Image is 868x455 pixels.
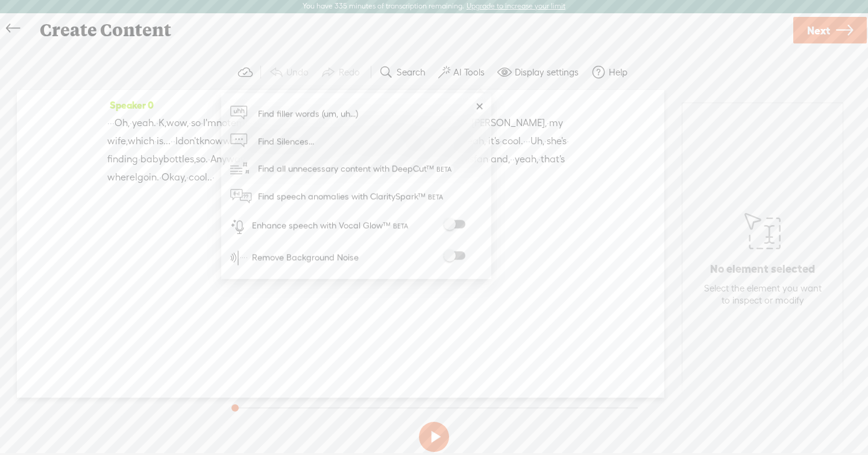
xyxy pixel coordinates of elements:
[254,182,450,211] span: Find speech anomalies with ClaritySpark™
[547,132,567,150] span: she's
[500,132,502,150] span: ·
[189,168,212,186] span: cool..
[502,132,523,150] span: cool.
[538,150,541,168] span: ·
[203,114,216,132] span: I'm
[488,132,500,150] span: it's
[264,60,316,84] button: Undo
[339,66,360,78] label: Redo
[162,168,186,186] span: Okay,
[186,168,189,186] span: ·
[138,150,140,168] span: ·
[374,60,433,84] button: Search
[171,132,173,150] span: ·
[453,66,485,78] label: AI Tools
[491,150,510,168] span: and,
[710,262,815,276] p: No element selected
[200,132,223,150] span: know
[107,132,128,150] span: wife,
[212,168,215,186] span: ·
[132,114,156,132] span: yeah.
[189,114,191,132] span: ·
[528,132,530,150] span: ·
[471,114,547,132] span: [PERSON_NAME],
[110,114,112,132] span: ·
[547,114,549,132] span: ·
[433,60,492,84] button: AI Tools
[137,168,149,186] span: go
[154,132,157,150] span: ·
[316,60,368,84] button: Redo
[303,2,464,11] label: You have 335 minutes of transcription remaining.
[149,168,159,186] span: in.
[807,15,830,46] span: Next
[216,114,231,132] span: not
[115,114,130,132] span: Oh,
[175,132,178,150] span: I
[467,2,565,11] label: Upgrade to increase your limit
[191,114,201,132] span: so
[208,150,210,168] span: ·
[254,127,318,154] span: Find Silences...
[492,60,587,84] button: Display settings
[107,150,138,168] span: finding
[157,132,171,150] span: is...
[254,154,458,183] span: Find all unnecessary content with DeepCut™
[609,66,627,78] label: Help
[31,14,791,46] div: Create Content
[549,114,563,132] span: my
[166,114,189,132] span: wow,
[140,150,163,168] span: baby
[159,114,166,132] span: K,
[510,150,512,168] span: ·
[397,66,426,78] label: Search
[512,150,515,168] span: ·
[567,132,569,150] span: ·
[201,114,203,132] span: ·
[523,132,526,150] span: ·
[163,150,196,168] span: bottles,
[701,282,824,306] div: Select the element you want to inspect or modify
[210,150,247,168] span: Anyway,
[515,66,579,78] label: Display settings
[541,150,565,168] span: that's
[530,132,544,150] span: Uh,
[107,100,154,110] span: Speaker 0
[196,150,208,168] span: so.
[128,132,154,150] span: which
[156,114,159,132] span: ·
[252,218,410,234] div: Enhance speech with Vocal Glow™
[107,168,135,186] span: where
[252,250,359,265] div: Remove Background Noise
[159,168,162,186] span: ·
[587,60,635,84] button: Help
[173,132,175,150] span: ·
[526,132,528,150] span: ·
[130,114,132,132] span: ·
[286,66,309,78] label: Undo
[178,132,200,150] span: don't
[107,114,110,132] span: ·
[254,100,362,127] span: Find filler words (um, uh...)
[544,132,547,150] span: ·
[515,150,538,168] span: yeah,
[135,168,137,186] span: I
[112,114,115,132] span: ·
